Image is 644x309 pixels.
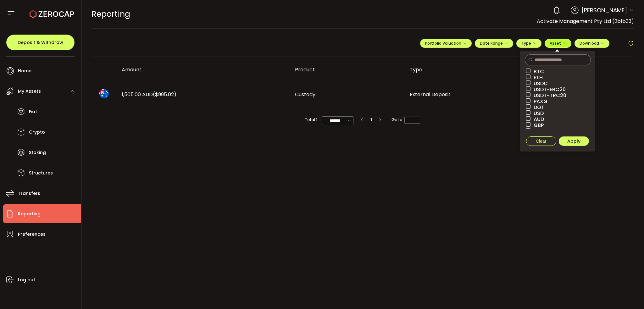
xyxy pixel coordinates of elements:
span: Crypto [29,128,45,137]
span: PAXG [530,98,547,104]
span: Preferences [18,230,46,239]
li: 1 [368,116,375,123]
div: [DATE] 03:57:44 [519,91,634,98]
span: My Assets [18,87,41,96]
span: AUD [530,116,544,122]
span: Log out [18,275,35,284]
button: Portfolio Valuation [420,39,472,48]
span: Total 1 [305,116,317,123]
button: Type [516,39,541,48]
span: Go to [391,116,420,123]
span: 1,505.00 AUD [122,91,176,98]
span: Activate Management Pty Ltd (2b1b33) [537,18,634,25]
span: USD [530,110,544,116]
button: Deposit & Withdraw [6,35,75,50]
span: EUR [530,128,543,134]
span: Asset [550,41,561,46]
span: DOT [530,104,544,110]
span: Reporting [92,8,130,19]
span: Transfers [18,189,40,198]
div: Type [405,66,519,73]
button: Date Range [475,39,513,48]
span: Download [580,41,604,46]
span: GBP [530,122,544,128]
span: Home [18,66,31,75]
span: USDT-ERC20 [530,86,566,92]
span: Custody [295,91,315,98]
span: Deposit & Withdraw [18,40,63,45]
span: Portfolio Valuation [425,41,467,46]
span: Reporting [18,209,41,218]
button: Apply [559,136,589,146]
span: ETH [530,74,543,80]
span: Clear [536,139,546,144]
div: Created At [519,64,634,75]
button: Asset [545,39,571,48]
span: Apply [567,138,580,144]
span: External Deposit [410,91,451,98]
div: Amount [117,66,290,73]
span: [PERSON_NAME] [582,6,627,14]
span: Structures [29,168,53,178]
span: Staking [29,148,46,157]
div: Product [290,66,405,73]
span: Type [521,41,536,46]
button: Download [575,39,609,48]
span: Fiat [29,107,37,116]
span: BTC [530,69,544,74]
span: USDC [530,80,548,86]
button: Clear [526,136,556,146]
iframe: Chat Widget [613,279,644,309]
span: Date Range [480,41,508,46]
span: USDT-TRC20 [530,92,566,98]
span: ($995.02) [153,91,176,98]
img: aud_portfolio.svg [99,89,109,98]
